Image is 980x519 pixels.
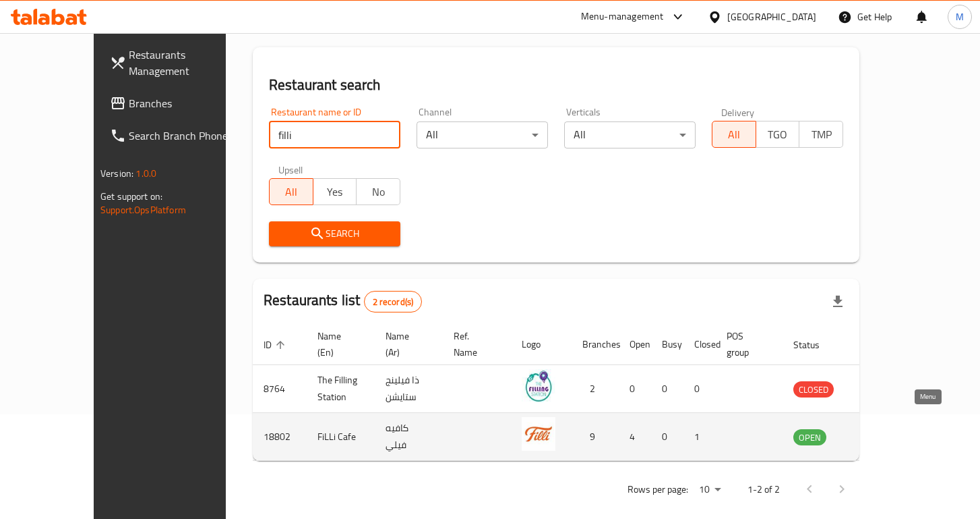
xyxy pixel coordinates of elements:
a: Search Branch Phone [99,119,257,152]
a: Support.OpsPlatform [100,201,186,219]
span: All [275,182,308,202]
span: TMP [805,125,838,144]
span: No [362,182,395,202]
span: Branches [129,95,247,111]
span: POS group [727,328,766,360]
span: ID [264,337,289,353]
span: Yes [319,182,352,202]
span: Name (Ar) [386,328,427,360]
td: ذا فيلينج ستايشن [375,365,443,413]
div: Export file [822,285,854,318]
button: All [712,121,756,148]
td: 2 [572,365,619,413]
td: 18802 [253,413,307,461]
button: No [356,178,400,205]
span: Search Branch Phone [129,128,247,144]
div: All [564,121,696,148]
label: Delivery [721,107,755,117]
td: 1 [683,413,716,461]
th: Open [619,324,651,365]
td: FiLLi Cafe [307,413,375,461]
span: OPEN [793,430,826,445]
th: Logo [511,324,572,365]
th: Busy [651,324,683,365]
span: Get support on: [100,188,162,205]
input: Search for restaurant name or ID.. [269,121,400,148]
span: CLOSED [793,382,834,398]
p: 1-2 of 2 [747,481,780,498]
img: FiLLi Cafe [522,417,555,451]
span: 2 record(s) [365,296,422,308]
span: Name (En) [317,328,359,360]
button: Search [269,221,400,246]
td: 4 [619,413,651,461]
div: Menu-management [581,9,664,25]
span: Search [280,225,390,242]
td: The Filling Station [307,365,375,413]
span: Version: [100,165,133,182]
div: Total records count [364,291,423,312]
td: 0 [683,365,716,413]
div: [GEOGRAPHIC_DATA] [727,9,816,24]
td: 0 [619,365,651,413]
th: Action [853,324,900,365]
td: 0 [651,413,683,461]
span: 1.0.0 [135,165,156,182]
a: Branches [99,87,257,119]
button: TGO [756,121,800,148]
td: 0 [651,365,683,413]
th: Closed [683,324,716,365]
button: All [269,178,313,205]
span: Restaurants Management [129,47,247,79]
div: All [417,121,548,148]
span: All [718,125,751,144]
img: The Filling Station [522,369,555,403]
div: Rows per page: [694,480,726,500]
span: Status [793,337,837,353]
div: OPEN [793,429,826,445]
h2: Restaurant search [269,75,843,95]
button: TMP [799,121,843,148]
span: Ref. Name [454,328,495,360]
p: Rows per page: [627,481,688,498]
label: Upsell [278,165,303,174]
a: Restaurants Management [99,38,257,87]
table: enhanced table [253,324,900,461]
td: 8764 [253,365,307,413]
span: TGO [762,125,795,144]
button: Yes [313,178,357,205]
td: 9 [572,413,619,461]
div: CLOSED [793,381,834,398]
h2: Restaurants list [264,290,422,312]
th: Branches [572,324,619,365]
td: كافيه فيلي [375,413,443,461]
span: M [956,9,964,24]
